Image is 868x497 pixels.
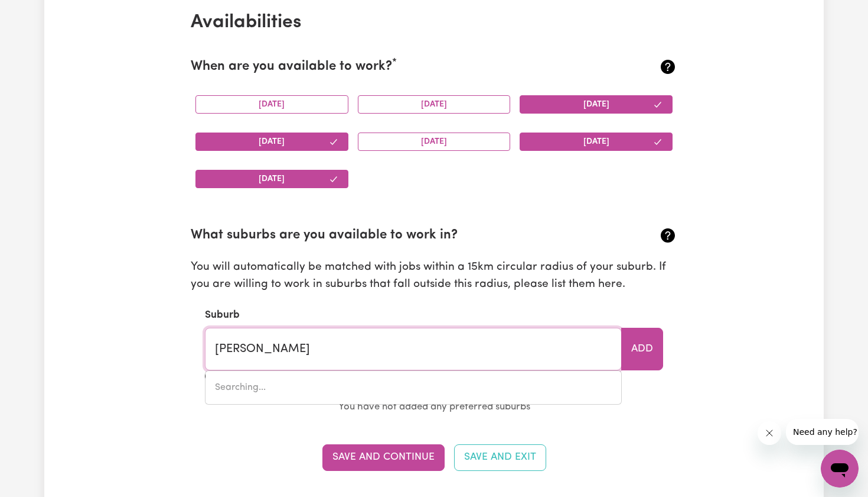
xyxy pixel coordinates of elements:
[322,444,445,470] button: Save and Continue
[758,421,781,445] iframe: Close message
[191,259,677,293] p: You will automatically be matched with jobs within a 15km circular radius of your suburb. If you ...
[358,95,511,114] button: [DATE]
[195,170,348,188] button: [DATE]
[195,95,348,114] button: [DATE]
[338,402,530,412] small: You have not added any preferred suburbs
[191,11,677,34] h2: Availabilities
[191,59,596,75] h2: When are you available to work?
[786,419,859,445] iframe: Message from company
[821,450,859,488] iframe: Button to launch messaging window
[191,228,596,244] h2: What suburbs are you available to work in?
[358,133,511,151] button: [DATE]
[205,308,240,323] label: Suburb
[195,133,348,151] button: [DATE]
[205,328,622,370] input: e.g. North Bondi, New South Wales
[621,328,663,370] button: Add to preferred suburbs
[520,95,673,114] button: [DATE]
[205,370,622,405] div: menu-options
[520,133,673,151] button: [DATE]
[454,444,546,470] button: Save and Exit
